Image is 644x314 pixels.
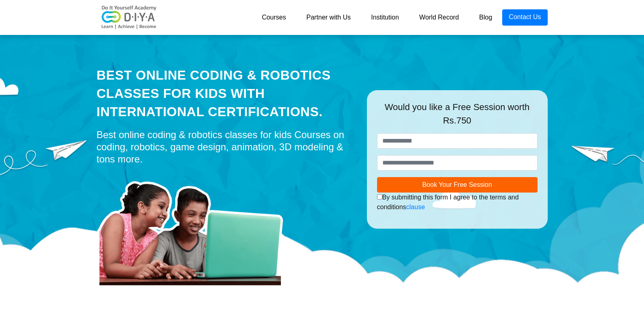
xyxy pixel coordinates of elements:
a: Contact Us [502,9,547,26]
img: home-prod.png [97,169,292,287]
button: Book Your Free Session [377,177,538,193]
a: Partner with Us [296,9,361,26]
a: Blog [469,9,502,26]
div: Best Online Coding & Robotics Classes for kids with International Certifications. [97,66,355,121]
div: By submitting this form I agree to the terms and conditions [377,193,538,212]
div: Would you like a Free Session worth Rs.750 [377,100,538,133]
span: Book Your Free Session [422,181,492,188]
a: World Record [409,9,469,26]
a: Courses [252,9,296,26]
img: logo-v2.png [97,5,162,30]
a: Institution [361,9,409,26]
a: clause [406,204,425,210]
div: Best online coding & robotics classes for kids Courses on coding, robotics, game design, animatio... [97,129,355,165]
